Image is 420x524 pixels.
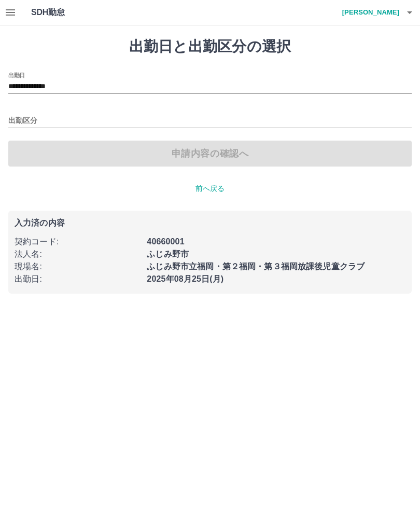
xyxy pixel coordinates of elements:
[147,274,223,283] b: 2025年08月25日(月)
[15,248,141,260] p: 法人名 :
[147,250,189,258] b: ふじみ野市
[15,219,405,227] p: 入力済の内容
[15,260,141,273] p: 現場名 :
[147,262,365,271] b: ふじみ野市立福岡・第２福岡・第３福岡放課後児童クラブ
[8,38,412,56] h1: 出勤日と出勤区分の選択
[8,71,25,79] label: 出勤日
[15,273,141,285] p: 出勤日 :
[147,237,184,246] b: 40660001
[15,236,141,248] p: 契約コード :
[8,183,412,194] p: 前へ戻る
